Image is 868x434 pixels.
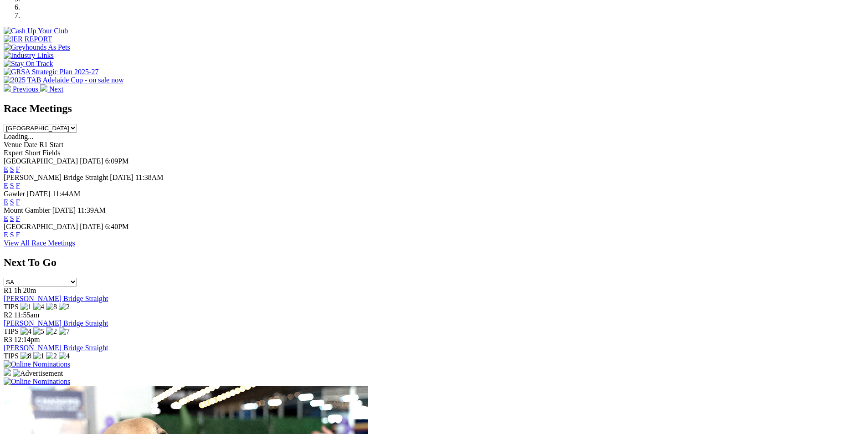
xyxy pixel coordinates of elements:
[4,165,8,173] a: E
[10,182,14,189] a: S
[21,327,31,336] img: 4
[10,198,14,206] a: S
[59,352,70,360] img: 4
[16,165,20,173] a: F
[135,174,164,181] span: 11:38AM
[21,303,31,311] img: 1
[4,198,8,206] a: E
[4,141,22,148] span: Venue
[110,174,134,181] span: [DATE]
[4,378,70,386] img: Online Nominations
[13,85,38,93] span: Previous
[4,190,25,198] span: Gawler
[105,223,129,230] span: 6:40PM
[10,231,14,239] a: S
[16,214,20,222] a: F
[40,84,47,92] img: chevron-right-pager-white.svg
[4,76,124,84] img: 2025 TAB Adelaide Cup - on sale now
[4,27,68,35] img: Cash Up Your Club
[10,214,14,222] a: S
[4,303,19,311] span: TIPS
[4,360,70,368] img: Online Nominations
[4,133,33,140] span: Loading...
[4,157,78,165] span: [GEOGRAPHIC_DATA]
[21,352,31,360] img: 8
[4,231,8,239] a: E
[4,352,19,360] span: TIPS
[46,303,57,311] img: 8
[4,182,8,189] a: E
[16,198,20,206] a: F
[4,149,23,157] span: Expert
[4,256,864,269] h2: Next To Go
[4,223,78,230] span: [GEOGRAPHIC_DATA]
[4,102,864,115] h2: Race Meetings
[14,311,39,319] span: 11:55am
[105,157,129,165] span: 6:09PM
[4,344,108,352] a: [PERSON_NAME] Bridge Straight
[4,295,108,302] a: [PERSON_NAME] Bridge Straight
[16,182,20,189] a: F
[4,214,8,222] a: E
[33,303,44,311] img: 4
[4,60,53,68] img: Stay On Track
[4,368,11,376] img: 15187_Greyhounds_GreysPlayCentral_Resize_SA_WebsiteBanner_300x115_2025.jpg
[24,141,37,148] span: Date
[46,352,57,360] img: 2
[40,85,63,93] a: Next
[4,68,98,76] img: GRSA Strategic Plan 2025-27
[4,327,19,335] span: TIPS
[80,157,103,165] span: [DATE]
[52,206,76,214] span: [DATE]
[80,223,103,230] span: [DATE]
[4,311,12,319] span: R2
[42,149,60,157] span: Fields
[4,319,108,327] a: [PERSON_NAME] Bridge Straight
[4,51,54,60] img: Industry Links
[4,174,108,181] span: [PERSON_NAME] Bridge Straight
[46,327,57,336] img: 2
[4,84,11,92] img: chevron-left-pager-white.svg
[49,85,63,93] span: Next
[14,336,40,343] span: 12:14pm
[10,165,14,173] a: S
[39,141,63,148] span: R1 Start
[59,303,70,311] img: 2
[33,327,44,336] img: 5
[4,85,40,93] a: Previous
[4,286,12,294] span: R1
[4,43,70,51] img: Greyhounds As Pets
[33,352,44,360] img: 1
[59,327,70,336] img: 7
[16,231,20,239] a: F
[4,336,12,343] span: R3
[4,239,75,247] a: View All Race Meetings
[52,190,81,198] span: 11:44AM
[13,369,63,378] img: Advertisement
[77,206,106,214] span: 11:39AM
[25,149,41,157] span: Short
[4,35,52,43] img: IER REPORT
[27,190,51,198] span: [DATE]
[4,206,51,214] span: Mount Gambier
[14,286,36,294] span: 1h 20m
